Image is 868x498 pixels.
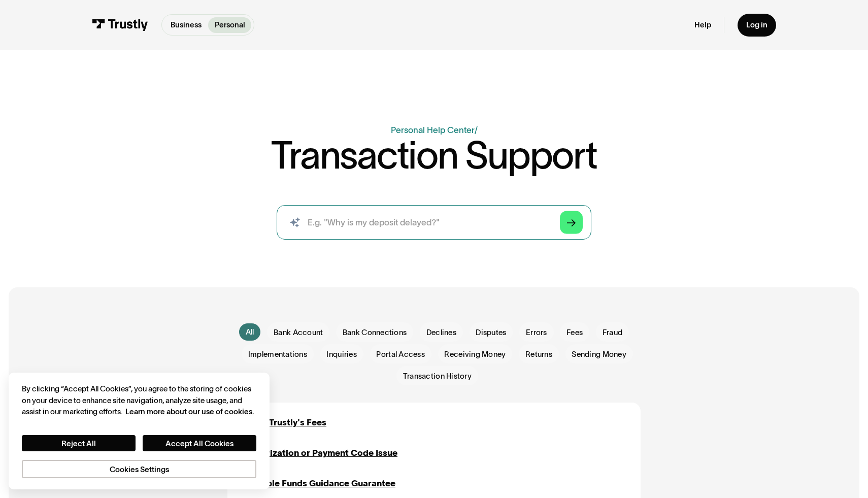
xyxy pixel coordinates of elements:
[746,20,767,29] div: Log in
[171,19,202,30] p: Business
[143,435,256,451] button: Accept All Cookies
[525,349,552,359] span: Returns
[246,326,254,337] div: All
[277,205,592,240] form: Search
[241,416,326,429] a: About Trustly's Fees
[476,327,506,338] span: Disputes
[239,323,261,341] a: All
[92,19,148,31] img: Trustly Logo
[164,17,208,33] a: Business
[125,407,254,416] a: More information about your privacy, opens in a new tab
[277,205,592,240] input: search
[241,477,395,490] a: Available Funds Guidance Guarantee
[403,371,472,381] span: Transaction History
[326,349,356,359] span: Inquiries
[572,349,626,359] span: Sending Money
[227,322,640,385] form: Email Form
[215,19,245,30] p: Personal
[603,327,622,338] span: Fraud
[274,327,323,338] span: Bank Account
[738,14,776,37] a: Log in
[694,20,711,29] a: Help
[566,327,583,338] span: Fees
[526,327,547,338] span: Errors
[10,481,61,494] aside: Language selected: English (United States)
[22,435,136,451] button: Reject All
[9,373,270,489] div: Cookie banner
[426,327,456,338] span: Declines
[444,349,506,359] span: Receiving Money
[248,349,307,359] span: Implementations
[20,481,61,494] ul: Language list
[241,446,397,459] a: Authorization or Payment Code Issue
[22,383,256,417] div: By clicking “Accept All Cookies”, you agree to the storing of cookies on your device to enhance s...
[343,327,407,338] span: Bank Connections
[475,125,478,135] div: /
[376,349,424,359] span: Portal Access
[271,137,596,175] h1: Transaction Support
[22,460,256,478] button: Cookies Settings
[22,383,256,478] div: Privacy
[208,17,252,33] a: Personal
[391,125,475,135] a: Personal Help Center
